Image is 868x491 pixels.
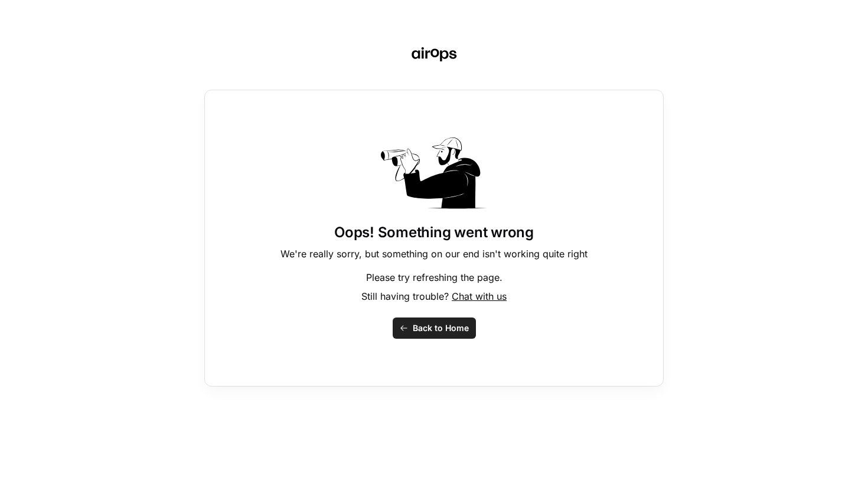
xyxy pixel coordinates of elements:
[366,270,502,284] p: Please try refreshing the page.
[413,322,469,334] span: Back to Home
[393,317,476,339] button: Back to Home
[452,290,507,302] span: Chat with us
[280,247,588,261] p: We're really sorry, but something on our end isn't working quite right
[334,223,534,242] h1: Oops! Something went wrong
[361,289,507,303] p: Still having trouble?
